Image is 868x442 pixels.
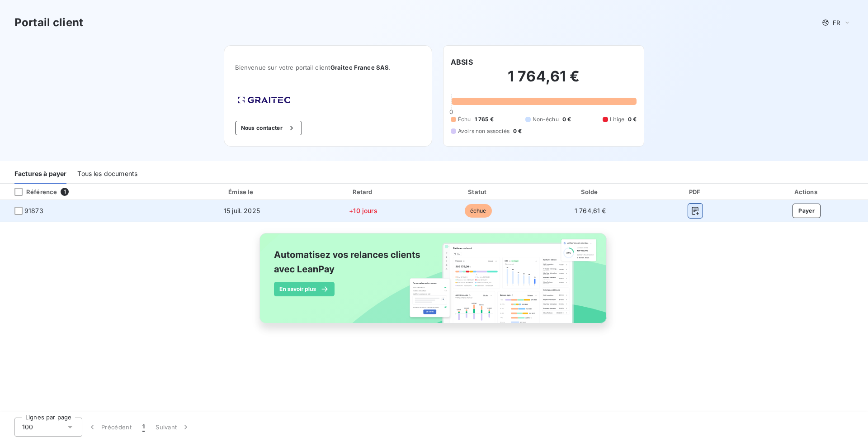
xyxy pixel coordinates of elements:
span: 1 764,61 € [575,207,606,214]
span: 100 [22,423,33,432]
div: Statut [423,187,533,196]
img: banner [251,228,617,339]
span: 91873 [24,206,43,215]
div: Factures à payer [14,165,66,184]
h6: ABSIS [451,57,473,67]
span: FR [833,19,840,26]
span: +10 jours [349,207,377,214]
span: 1 765 € [475,115,494,124]
button: 1 [137,418,150,437]
button: Payer [793,204,821,218]
span: 0 € [513,127,522,135]
span: 1 [142,423,145,432]
h3: Portail client [14,14,83,31]
img: Company logo [235,94,293,106]
button: Précédent [82,418,137,437]
span: 0 € [628,115,637,124]
span: Échu [458,115,471,124]
h2: 1 764,61 € [451,67,637,95]
button: Nous contacter [235,121,302,135]
div: Retard [307,187,420,196]
div: Tous les documents [77,165,137,184]
span: Non-échu [533,115,559,124]
div: Actions [747,187,866,196]
span: 0 [449,108,453,115]
span: Graitec France SAS [330,64,389,71]
span: échue [465,204,492,218]
span: Bienvenue sur votre portail client . [235,64,421,71]
div: Référence [7,188,57,196]
div: Émise le [180,187,303,196]
span: 1 [61,188,69,196]
span: Avoirs non associés [458,127,509,135]
span: Litige [610,115,624,124]
button: Suivant [150,418,196,437]
span: 0 € [562,115,571,124]
div: Solde [537,187,644,196]
div: PDF [647,187,743,196]
span: 15 juil. 2025 [224,207,260,214]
